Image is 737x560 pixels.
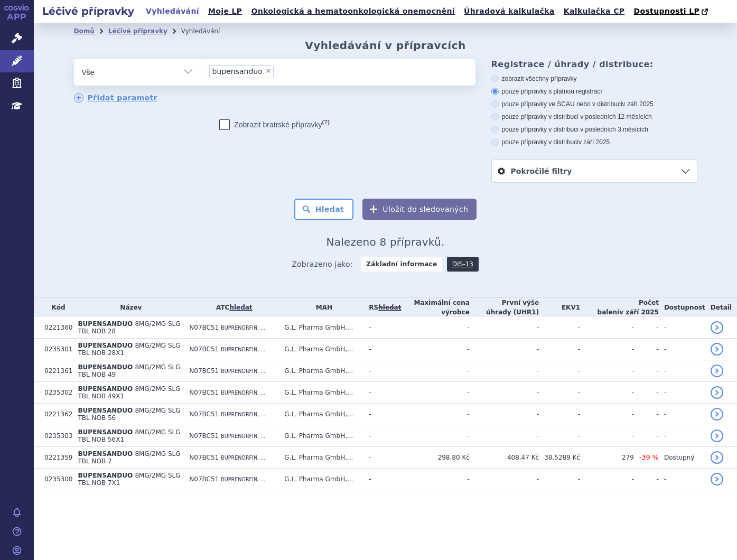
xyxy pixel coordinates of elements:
h3: Registrace / úhrady / distribuce: [491,59,697,69]
span: 8MG/2MG SLG TBL NOB 28 [78,320,180,335]
td: 0221360 [39,317,72,339]
span: BUPENSANDUO [78,450,133,458]
td: - [401,425,469,447]
span: BUPRENORFIN, ... [221,325,265,331]
td: 38,5289 Kč [539,447,580,469]
label: pouze přípravky v distribuci v posledních 12 měsících [491,113,697,121]
a: Domů [74,27,95,35]
td: - [659,382,705,404]
td: - [539,404,580,425]
span: N07BC51 [189,410,219,418]
td: G.L. Pharma GmbH,... [279,339,363,360]
th: Maximální cena výrobce [401,298,469,317]
a: detail [711,408,723,421]
span: BUPENSANDUO [78,407,133,414]
th: ATC [184,298,279,317]
th: Detail [705,298,737,317]
abbr: (?) [322,119,330,126]
span: bupensanduo [212,68,263,75]
a: vyhledávání neobsahuje žádnou platnou referenční skupinu [378,304,401,311]
li: Vyhledávání [181,23,234,39]
td: - [401,360,469,382]
td: - [470,404,539,425]
th: MAH [279,298,363,317]
td: - [580,339,634,360]
span: BUPENSANDUO [78,342,133,349]
input: bupensanduo [277,64,283,78]
td: - [634,360,659,382]
a: detail [711,343,723,356]
span: N07BC51 [189,389,219,396]
span: N07BC51 [189,324,219,331]
td: 279 [580,447,634,469]
a: detail [711,473,723,486]
span: 8MG/2MG SLG TBL NOB 7 [78,450,180,465]
td: - [659,317,705,339]
td: - [539,425,580,447]
a: Onkologická a hematoonkologická onemocnění [248,4,458,18]
td: - [580,317,634,339]
a: Úhradová kalkulačka [461,4,558,18]
td: - [363,382,401,404]
span: BUPRENORFIN, ... [221,368,265,374]
td: - [634,404,659,425]
td: - [363,317,401,339]
td: - [539,317,580,339]
td: - [539,469,580,490]
span: N07BC51 [189,454,219,461]
label: pouze přípravky ve SCAU nebo v distribuci [491,100,697,108]
span: N07BC51 [189,346,219,353]
td: 0235303 [39,425,72,447]
span: BUPRENORFIN, ... [221,433,265,439]
a: Léčivé přípravky [108,27,167,35]
span: BUPRENORFIN, ... [221,455,265,461]
span: Nalezeno 8 přípravků. [326,236,445,248]
td: - [401,469,469,490]
td: - [634,469,659,490]
td: - [659,339,705,360]
td: - [659,469,705,490]
td: - [634,339,659,360]
span: -39 % [639,453,659,461]
td: G.L. Pharma GmbH,... [279,360,363,382]
span: BUPENSANDUO [78,472,133,479]
span: N07BC51 [189,432,219,440]
td: - [580,425,634,447]
span: × [265,68,272,74]
td: G.L. Pharma GmbH,... [279,469,363,490]
strong: Základní informace [361,257,442,272]
td: 0221361 [39,360,72,382]
span: 8MG/2MG SLG TBL NOB 28X1 [78,342,180,357]
a: Vyhledávání [143,4,202,18]
td: - [659,404,705,425]
td: G.L. Pharma GmbH,... [279,425,363,447]
a: detail [711,365,723,377]
td: - [470,425,539,447]
td: - [470,360,539,382]
th: Kód [39,298,72,317]
td: - [363,469,401,490]
td: G.L. Pharma GmbH,... [279,447,363,469]
a: detail [711,386,723,399]
a: Kalkulačka CP [561,4,628,18]
td: - [539,339,580,360]
th: Počet balení [580,298,659,317]
span: 8MG/2MG SLG TBL NOB 7X1 [78,472,180,487]
span: BUPRENORFIN, ... [221,477,265,482]
label: zobrazit všechny přípravky [491,74,697,83]
span: BUPENSANDUO [78,385,133,393]
td: 0235302 [39,382,72,404]
td: 0221362 [39,404,72,425]
td: - [539,382,580,404]
td: - [634,425,659,447]
span: 8MG/2MG SLG TBL NOB 56X1 [78,428,180,443]
td: 408,47 Kč [470,447,539,469]
span: 8MG/2MG SLG TBL NOB 49 [78,363,180,378]
td: - [539,360,580,382]
td: - [470,339,539,360]
td: - [401,339,469,360]
td: - [363,425,401,447]
a: detail [711,430,723,442]
td: - [634,382,659,404]
td: G.L. Pharma GmbH,... [279,382,363,404]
